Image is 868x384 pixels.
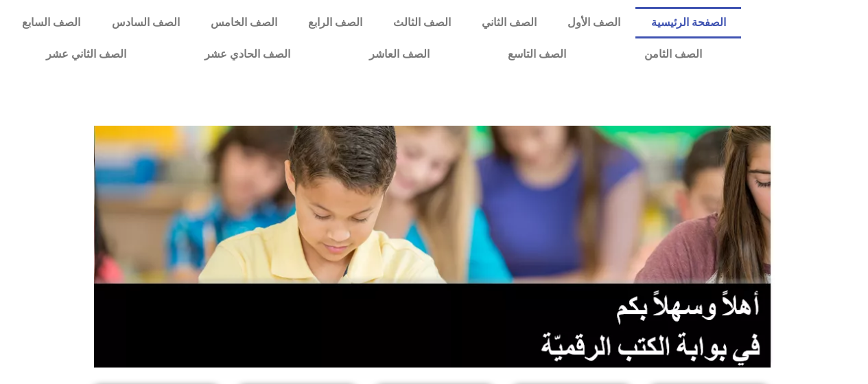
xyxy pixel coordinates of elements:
a: الصف العاشر [330,38,469,70]
a: الصف الحادي عشر [165,38,329,70]
a: الصف السادس [96,7,195,38]
a: الصف الخامس [195,7,292,38]
a: الصف التاسع [469,38,605,70]
a: الصف الثامن [605,38,741,70]
a: الصف الأول [552,7,635,38]
a: الصفحة الرئيسية [635,7,741,38]
a: الصف الثاني عشر [7,38,165,70]
a: الصف الرابع [292,7,377,38]
a: الصف الثالث [377,7,466,38]
a: الصف السابع [7,7,96,38]
a: الصف الثاني [466,7,552,38]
